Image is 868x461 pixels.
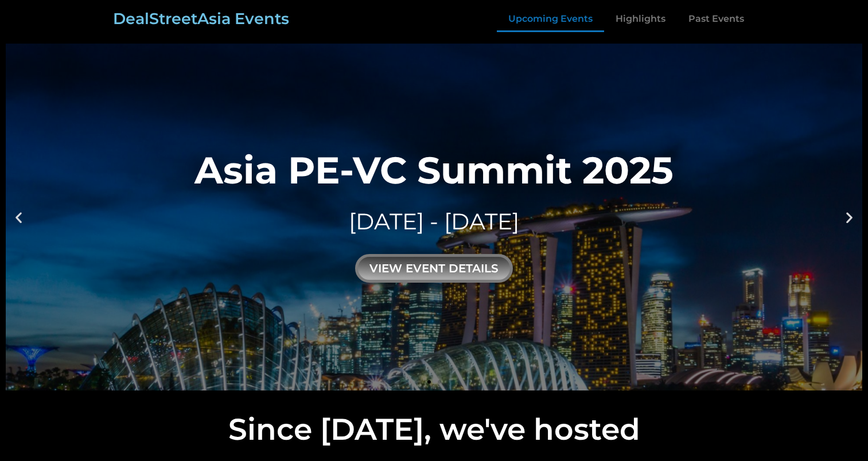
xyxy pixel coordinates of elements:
[11,210,26,224] div: Previous slide
[427,380,431,384] span: Go to slide 1
[194,151,674,189] div: Asia PE-VC Summit 2025
[497,6,604,32] a: Upcoming Events
[6,44,862,390] a: Asia PE-VC Summit 2025[DATE] - [DATE]view event details
[6,415,862,444] h2: Since [DATE], we've hosted
[355,254,513,283] div: view event details
[604,6,677,32] a: Highlights
[677,6,756,32] a: Past Events
[438,380,441,384] span: Go to slide 2
[842,210,857,224] div: Next slide
[194,206,674,237] div: [DATE] - [DATE]
[113,9,289,28] a: DealStreetAsia Events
